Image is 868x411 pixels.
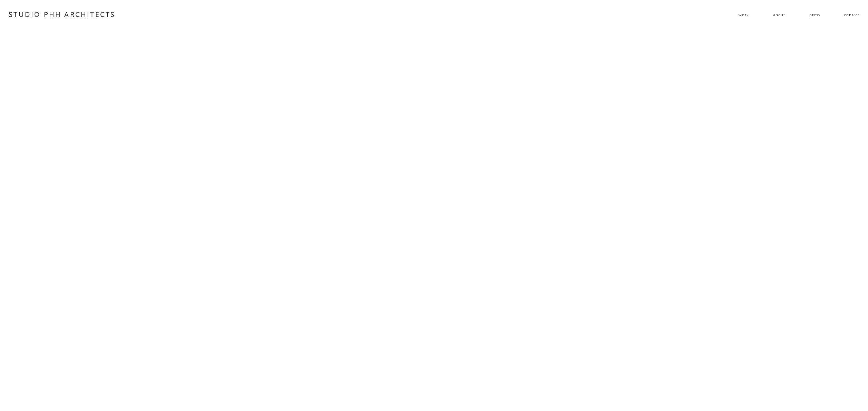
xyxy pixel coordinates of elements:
a: folder dropdown [739,10,749,20]
a: contact [844,10,859,20]
a: STUDIO PHH ARCHITECTS [9,10,115,19]
span: work [739,10,749,19]
a: about [773,10,785,20]
a: press [809,10,820,20]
